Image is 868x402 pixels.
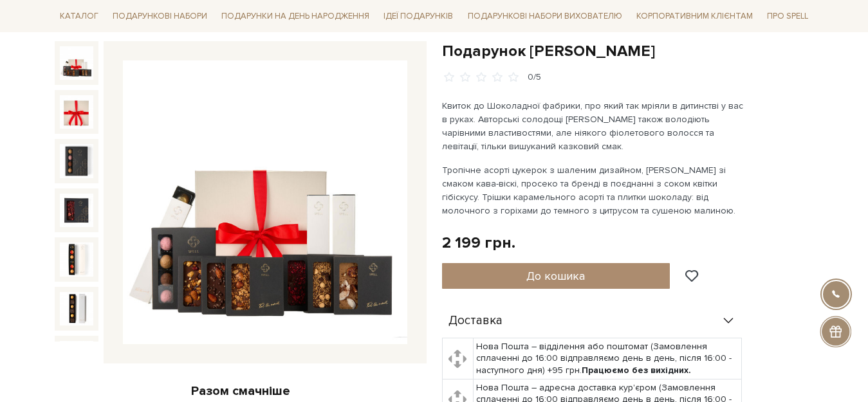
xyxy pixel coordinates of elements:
[60,95,93,129] img: Подарунок Віллі Вонки
[60,242,93,276] img: Подарунок Віллі Вонки
[216,6,374,26] a: Подарунки на День народження
[442,263,670,289] button: До кошика
[473,338,741,379] td: Нова Пошта – відділення або поштомат (Замовлення сплаченні до 16:00 відправляємо день в день, піс...
[528,71,541,84] div: 0/5
[442,163,744,217] p: Тропічне асорті цукерок з шаленим дизайном, [PERSON_NAME] зі смаком кава-віскі, просеко та бренді...
[55,6,104,26] a: Каталог
[582,365,691,376] b: Працюємо без вихідних.
[60,341,93,374] img: Подарунок Віллі Вонки
[123,60,407,345] img: Подарунок Віллі Вонки
[448,315,503,327] span: Доставка
[631,5,758,27] a: Корпоративним клієнтам
[526,269,585,283] span: До кошика
[762,6,813,26] a: Про Spell
[442,99,744,153] p: Квиток до Шоколадної фабрики, про який так мріяли в дитинстві у вас в руках. Авторські солодощі [...
[60,144,93,178] img: Подарунок Віллі Вонки
[442,41,814,61] h1: Подарунок [PERSON_NAME]
[55,383,427,399] div: Разом смачніше
[60,46,93,80] img: Подарунок Віллі Вонки
[60,194,93,227] img: Подарунок Віллі Вонки
[107,6,212,26] a: Подарункові набори
[442,233,515,253] div: 2 199 грн.
[60,292,93,325] img: Подарунок Віллі Вонки
[378,6,458,26] a: Ідеї подарунків
[463,5,627,27] a: Подарункові набори вихователю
